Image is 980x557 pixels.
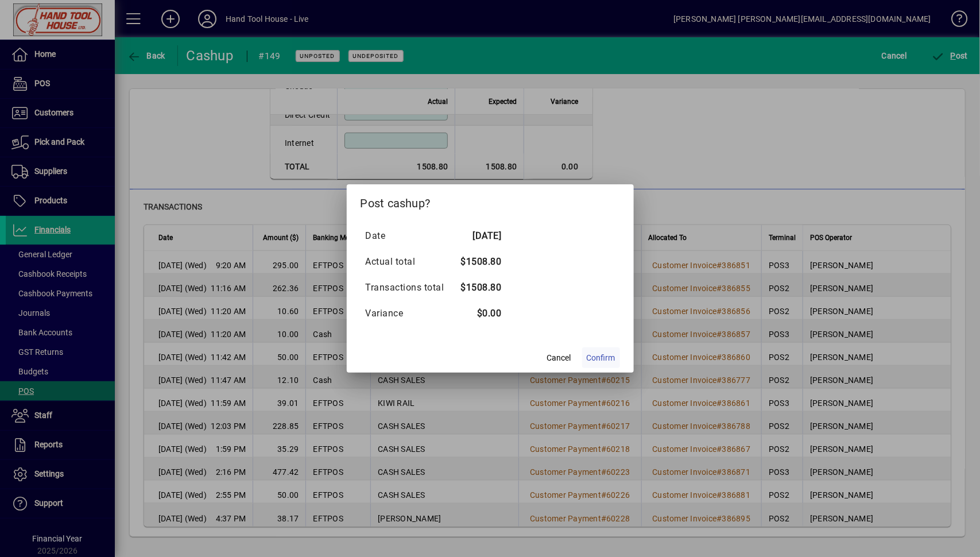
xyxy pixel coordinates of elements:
td: $1508.80 [456,249,502,274]
td: $0.00 [456,300,502,326]
button: Cancel [541,347,578,368]
span: Cancel [547,352,571,364]
td: Transactions total [365,274,456,300]
button: Confirm [582,347,620,368]
td: [DATE] [456,223,502,249]
td: Actual total [365,249,456,274]
td: $1508.80 [456,274,502,300]
td: Date [365,223,456,249]
h2: Post cashup? [347,184,634,218]
span: Confirm [587,352,615,364]
td: Variance [365,300,456,326]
